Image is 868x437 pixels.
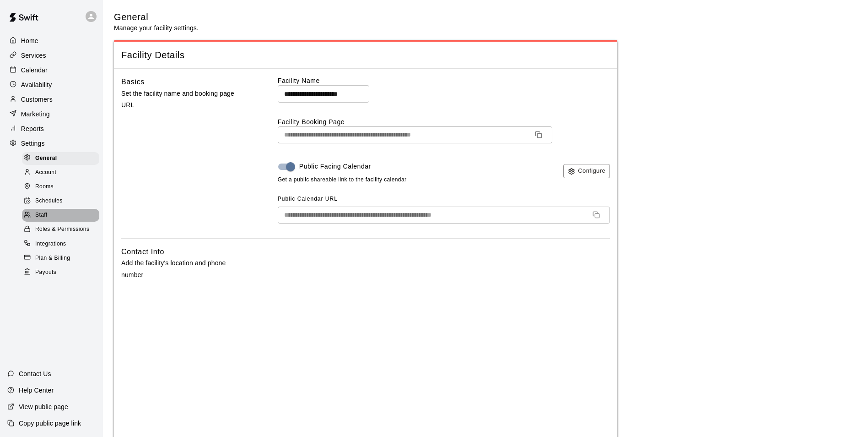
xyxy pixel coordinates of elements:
[7,78,96,92] a: Availability
[35,268,56,277] span: Payouts
[121,246,164,258] h6: Contact Info
[35,168,56,177] span: Account
[22,238,99,251] div: Integrations
[22,180,99,193] div: Rooms
[22,195,99,208] div: Schedules
[21,51,46,60] p: Services
[531,127,546,142] button: Copy URL
[7,49,96,62] a: Services
[278,117,610,126] label: Facility Booking Page
[7,107,96,121] a: Marketing
[21,109,50,119] p: Marketing
[114,11,199,23] h5: General
[22,152,99,165] div: General
[22,223,103,237] a: Roles & Permissions
[22,265,103,279] a: Payouts
[7,63,96,77] a: Calendar
[7,93,96,106] a: Customers
[563,164,610,178] button: Configure
[21,36,38,45] p: Home
[22,266,99,279] div: Payouts
[35,154,57,163] span: General
[22,237,103,251] a: Integrations
[22,252,99,265] div: Plan & Billing
[589,208,604,222] button: Copy URL
[21,95,53,104] p: Customers
[35,254,70,263] span: Plan & Billing
[114,23,199,33] p: Manage your facility settings.
[278,175,407,185] span: Get a public shareable link to the facility calendar
[22,208,103,223] a: Staff
[121,257,248,280] p: Add the facility's location and phone number
[278,76,610,85] label: Facility Name
[19,369,51,378] p: Contact Us
[22,251,103,265] a: Plan & Billing
[21,124,44,133] p: Reports
[22,194,103,208] a: Schedules
[35,211,47,220] span: Staff
[22,223,99,236] div: Roles & Permissions
[21,139,45,148] p: Settings
[7,137,96,150] a: Settings
[22,151,103,165] a: General
[7,122,96,136] a: Reports
[19,402,68,411] p: View public page
[278,196,338,202] span: Public Calendar URL
[19,419,81,428] p: Copy public page link
[121,88,248,111] p: Set the facility name and booking page URL
[21,66,48,75] p: Calendar
[121,49,610,61] span: Facility Details
[35,225,89,234] span: Roles & Permissions
[19,386,54,395] p: Help Center
[22,165,103,180] a: Account
[22,209,99,222] div: Staff
[21,80,52,89] p: Availability
[35,182,54,191] span: Rooms
[22,180,103,194] a: Rooms
[35,240,66,249] span: Integrations
[22,166,99,179] div: Account
[299,162,371,171] span: Public Facing Calendar
[35,197,63,206] span: Schedules
[121,76,145,88] h6: Basics
[7,34,96,48] a: Home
